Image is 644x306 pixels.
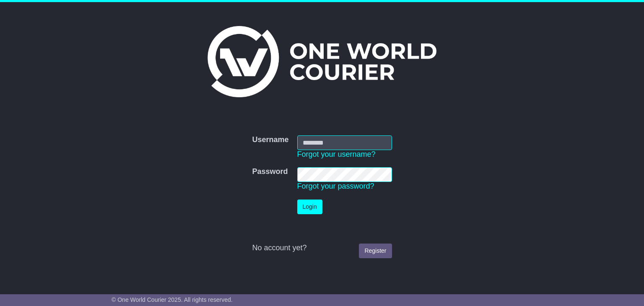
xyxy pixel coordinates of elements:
[252,244,392,253] div: No account yet?
[252,135,288,145] label: Username
[208,26,436,97] img: One World
[297,182,374,190] a: Forgot your password?
[112,296,233,303] span: © One World Courier 2025. All rights reserved.
[252,167,288,176] label: Password
[297,150,376,158] a: Forgot your username?
[359,244,392,258] a: Register
[297,200,322,214] button: Login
